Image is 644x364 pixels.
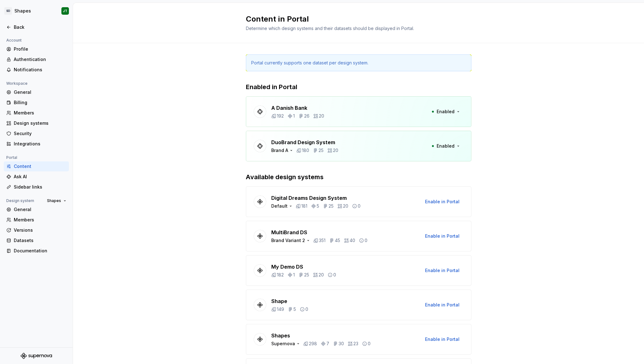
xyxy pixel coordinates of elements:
[319,237,325,244] p: 351
[14,130,66,137] div: Security
[425,302,460,308] span: Enable in Portal
[271,104,324,112] p: A Danish Bank
[14,110,66,116] div: Members
[335,237,340,244] p: 45
[4,154,20,161] div: Portal
[14,206,66,213] div: General
[4,225,69,235] a: Versions
[14,217,66,223] div: Members
[302,147,309,154] p: 180
[437,143,454,149] span: Enabled
[14,120,66,126] div: Design systems
[326,341,329,347] p: 7
[4,54,69,64] a: Authentication
[365,237,367,244] p: 0
[301,203,307,209] p: 181
[271,139,338,146] p: DuoBrand Design System
[353,341,358,347] p: 23
[246,83,471,91] p: Enabled in Portal
[4,65,69,75] a: Notifications
[277,272,284,278] p: 182
[4,182,69,192] a: Sidebar links
[305,306,308,312] p: 0
[14,24,66,30] div: Back
[271,297,308,305] p: Shape
[425,267,460,274] span: Enable in Portal
[271,229,367,236] p: MultiBrand DS
[14,248,66,254] div: Documentation
[4,235,69,245] a: Datasets
[4,37,24,44] div: Account
[14,184,66,190] div: Sidebar links
[14,56,66,63] div: Authentication
[4,98,69,108] a: Billing
[4,44,69,54] a: Profile
[14,8,31,14] div: Shapes
[4,172,69,182] a: Ask AI
[4,7,12,15] div: SD
[333,147,338,154] p: 20
[317,203,319,209] p: 5
[304,272,309,278] p: 25
[271,147,294,154] div: Brand A
[319,272,324,278] p: 20
[4,197,37,205] div: Design system
[421,196,464,207] button: Enable in Portal
[4,22,69,32] a: Back
[14,174,66,180] div: Ask AI
[277,306,284,312] p: 149
[343,203,348,209] p: 20
[425,233,460,239] span: Enable in Portal
[304,113,309,119] p: 26
[358,203,361,209] p: 0
[246,26,414,31] span: Determine which design systems and their datasets should be displayed in Portal.
[47,198,61,203] span: Shapes
[14,99,66,106] div: Billing
[14,46,66,52] div: Profile
[271,203,293,209] div: Default
[368,341,371,347] p: 0
[421,334,464,345] button: Enable in Portal
[293,306,296,312] p: 5
[329,203,334,209] p: 25
[14,67,66,73] div: Notifications
[339,341,344,347] p: 30
[428,106,464,117] button: Enabled
[437,109,454,115] span: Enabled
[14,227,66,233] div: Versions
[421,265,464,276] button: Enable in Portal
[421,299,464,311] button: Enable in Portal
[1,4,71,18] button: SDShapesJT
[309,341,317,347] p: 298
[63,8,67,13] div: JT
[319,147,324,154] p: 25
[251,60,368,66] div: Portal currently supports one dataset per design system.
[425,199,460,205] span: Enable in Portal
[4,129,69,139] a: Security
[4,161,69,171] a: Content
[246,14,464,24] h2: Content in Portal
[21,353,52,359] svg: Supernova Logo
[428,140,464,152] button: Enabled
[246,173,471,181] p: Available design systems
[425,336,460,342] span: Enable in Portal
[4,215,69,225] a: Members
[14,89,66,95] div: General
[4,80,30,87] div: Workspace
[271,341,301,347] div: Supernova
[293,272,295,278] p: 1
[271,332,371,339] p: Shapes
[14,141,66,147] div: Integrations
[277,113,284,119] p: 192
[319,113,324,119] p: 20
[293,113,295,119] p: 1
[4,246,69,256] a: Documentation
[14,163,66,169] div: Content
[271,237,311,244] div: Brand Variant 2
[4,205,69,215] a: General
[271,263,336,270] p: My Demo DS
[4,118,69,128] a: Design systems
[14,237,66,244] div: Datasets
[271,194,361,202] p: Digital Dreams Design System
[4,139,69,149] a: Integrations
